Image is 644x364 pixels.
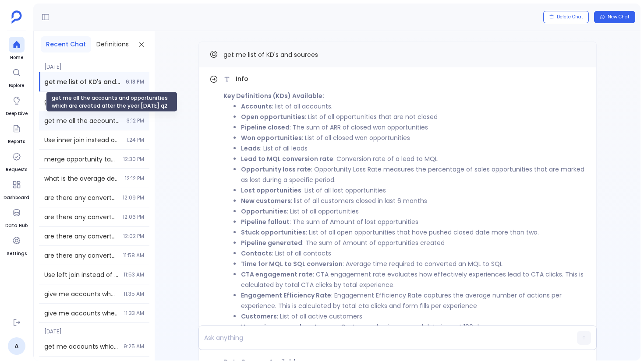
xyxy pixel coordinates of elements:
[46,92,177,112] div: get me all the accounts and opportunities which are created after the year [DATE] q2
[241,312,277,321] strong: Customers
[44,155,118,164] span: merge opportunity table, user table and contact table. Take any assumption.
[44,77,120,86] span: get me list of KD's and sources
[241,207,287,216] strong: Opportunities
[241,290,586,311] li: : Engagement Efficiency Rate captures the average number of actions per experience. This is calcu...
[241,112,305,121] strong: Open opportunities
[124,290,144,297] span: 11:35 AM
[241,196,586,206] li: : list of all customers closed in last 6 months
[44,116,121,125] span: get me all the accounts and opportunities which are created after the year 2020 q2
[241,238,302,247] strong: Pipeline generated
[543,11,589,23] button: Delete Chat
[123,213,144,220] span: 12:06 PM
[44,174,120,183] span: what is the average deal size for won opportunities in last year 2 quarter
[241,101,586,112] li: : list of all accounts.
[241,217,290,226] strong: Pipeline fallout
[125,175,144,182] span: 12:12 PM
[5,222,28,229] span: Data Hub
[124,310,144,317] span: 11:33 AM
[5,205,28,229] a: Data Hub
[124,271,144,278] span: 11:53 AM
[9,37,25,61] a: Home
[241,217,586,227] li: : The sum of Amount of lost opportunities
[241,186,301,195] strong: Lost opportunities
[241,227,586,238] li: : List of all open opportunities that have pushed closed date more than two.
[7,250,27,257] span: Settings
[4,177,29,201] a: Dashboard
[241,311,586,322] li: : List of all active customers
[44,136,121,144] span: Use inner join instead of left join in merged_salesforce_data output.
[44,213,117,221] span: are there any converted leads from last quarter that have already closed as won opportunities. Ta...
[241,133,302,142] strong: Won opportunities
[44,309,119,318] span: give me accounts where opportunities are clsoed
[241,259,343,268] strong: Time for MQL to SQL conversion
[223,50,318,59] span: get me list of KD's and sources
[11,10,22,24] img: petavue logo
[241,154,333,163] strong: Lead to MQL conversion rate
[241,164,586,185] li: : Opportunity Loss Rate measures the percentage of sales opportunities that are marked as lost du...
[8,337,25,355] a: A
[241,269,586,290] li: : CTA engagement rate evaluates how effectively experiences lead to CTA clicks. This is calculate...
[241,248,586,259] li: : List of all contacts
[241,270,313,279] strong: CTA engagement rate
[41,36,91,52] button: Recent Chat
[557,14,583,20] span: Delete Chat
[126,78,144,85] span: 6:18 PM
[608,14,630,20] span: New Chat
[223,91,324,100] strong: Key Definitions (KDs) Available:
[7,233,27,257] a: Settings
[44,251,118,260] span: are there any converted leads from last quarter that have already closed as won opportunities
[44,193,117,202] span: are there any converted leads from last quarter that have already closed as won opportunities. Ta...
[241,154,586,164] li: : Conversion rate of a lead to MQL
[241,185,586,196] li: : List of all lost opportunities
[241,322,338,331] strong: Upcoming renewal customers
[241,133,586,143] li: : List of all closed won opportunities
[241,259,586,269] li: : Average time required to converted an MQL to SQL
[39,323,149,335] span: [DATE]
[4,194,29,201] span: Dashboard
[123,156,144,163] span: 12:30 PM
[241,238,586,248] li: : The sum of Amount of opportunities created
[6,110,28,117] span: Deep Dive
[236,74,248,84] span: Info
[241,102,272,111] strong: Accounts
[241,322,586,332] li: : Customers having renewal date in next 100 days
[91,36,134,52] button: Definitions
[123,252,144,259] span: 11:58 AM
[241,291,331,300] strong: Engagement Efficiency Rate
[241,228,306,237] strong: Stuck opportunities
[8,138,25,145] span: Reports
[9,54,25,61] span: Home
[241,143,586,154] li: : List of all leads
[6,93,28,117] a: Deep Dive
[8,121,25,145] a: Reports
[39,58,149,70] span: [DATE]
[44,290,118,298] span: give me accounts where opportunities are clsoed
[241,123,290,132] strong: Pipeline closed
[127,117,144,124] span: 3:12 PM
[44,342,118,351] span: get me accounts which have no opportunities created in last 6 months
[241,206,586,217] li: : List of all opportunities
[241,144,260,153] strong: Leads
[9,82,25,89] span: Explore
[44,232,118,241] span: are there any converted leads from last quarter that have already closed as won opportunities
[123,194,144,201] span: 12:09 PM
[6,166,27,173] span: Requests
[241,249,272,258] strong: Contacts
[241,112,586,122] li: : List of all opportunities that are not closed
[6,149,27,173] a: Requests
[123,233,144,240] span: 12:02 PM
[594,11,635,23] button: New Chat
[44,270,118,279] span: Use left join instead of inner join in accounts_with_closed_opportunities output.
[241,196,291,205] strong: New customers
[241,165,311,174] strong: Opportunity loss rate
[241,122,586,133] li: : The sum of ARR of closed won opportunities
[124,343,144,350] span: 9:25 AM
[126,136,144,143] span: 1:24 PM
[9,65,25,89] a: Explore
